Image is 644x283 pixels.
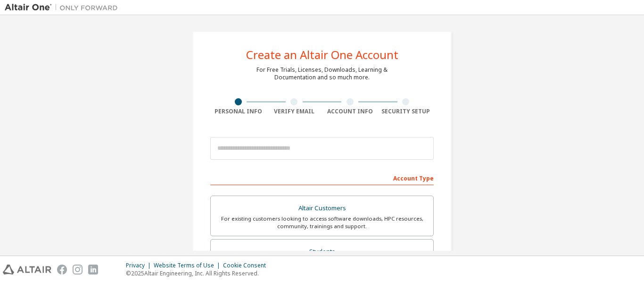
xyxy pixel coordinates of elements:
[266,108,322,115] div: Verify Email
[256,66,388,81] div: For Free Trials, Licenses, Downloads, Learning & Documentation and so much more.
[57,265,67,274] img: facebook.svg
[322,108,378,115] div: Account Info
[216,202,428,215] div: Altair Customers
[126,262,154,269] div: Privacy
[246,49,398,60] div: Create an Altair One Account
[210,170,434,185] div: Account Type
[73,265,83,274] img: instagram.svg
[126,269,272,277] p: © 2025 Altair Engineering, Inc. All Rights Reserved.
[216,245,428,258] div: Students
[378,108,434,115] div: Security Setup
[154,262,223,269] div: Website Terms of Use
[223,262,272,269] div: Cookie Consent
[88,265,98,274] img: linkedin.svg
[210,108,266,115] div: Personal Info
[3,265,51,274] img: altair_logo.svg
[216,215,428,230] div: For existing customers looking to access software downloads, HPC resources, community, trainings ...
[5,3,123,12] img: Altair One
